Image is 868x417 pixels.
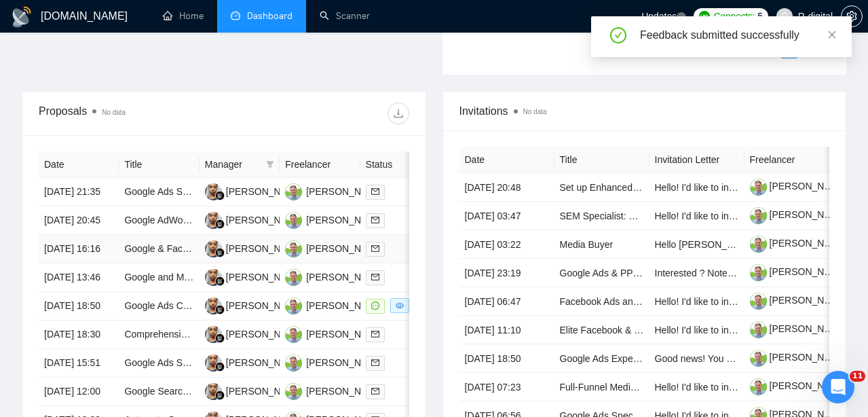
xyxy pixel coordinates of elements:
img: RC [285,212,302,229]
span: No data [102,109,126,116]
span: mail [371,359,379,367]
img: RC [285,183,302,200]
span: mail [371,216,379,224]
img: gigradar-bm.png [215,219,225,229]
a: Google Ads Expert Needed for Supplements Industry - Ongoing Project [560,353,860,364]
img: YA [205,297,222,314]
a: YA[PERSON_NAME] [205,300,304,310]
img: gigradar-bm.png [215,391,225,400]
td: [DATE] 23:19 [459,259,554,287]
a: [PERSON_NAME] [750,266,848,277]
span: message [371,302,379,310]
td: Media Buyer [554,230,649,259]
td: [DATE] 11:10 [459,316,554,344]
img: gigradar-bm.png [215,276,225,286]
a: YA[PERSON_NAME] [205,357,304,367]
a: searchScanner [320,10,370,22]
span: filter [266,160,274,168]
img: logo [11,6,33,28]
a: RC[PERSON_NAME] [285,300,384,310]
img: gigradar-bm.png [215,191,225,200]
td: [DATE] 03:22 [459,230,554,259]
td: [DATE] 20:48 [459,173,554,202]
a: [PERSON_NAME] [750,238,848,249]
td: [DATE] 06:47 [459,287,554,316]
div: [PERSON_NAME] [226,241,304,256]
th: Manager [200,151,280,178]
span: Invitations [459,103,830,120]
span: 11 [850,371,865,382]
a: YA[PERSON_NAME] [205,328,304,339]
div: [PERSON_NAME] [306,298,384,313]
div: [PERSON_NAME] [306,327,384,342]
a: [PERSON_NAME] [750,181,848,192]
td: Google Ads Campaign Management Services Needed [119,292,199,321]
a: Google Ads Specialist for PC and Phone Repair Business [124,186,366,197]
a: RC[PERSON_NAME] [285,242,384,253]
a: RC[PERSON_NAME] [285,328,384,339]
button: setting [841,5,863,27]
img: YA [205,212,222,229]
span: Dashboard [247,10,293,22]
img: c1Idtl1sL_ojuo0BAW6lnVbU7OTxrDYU7FneGCPoFyJniWx9-ph69Zd6FWc_LIL-5A [750,236,767,253]
img: RC [285,240,302,257]
a: YA[PERSON_NAME] [205,385,304,396]
div: [PERSON_NAME] [306,270,384,285]
img: c1Idtl1sL_ojuo0BAW6lnVbU7OTxrDYU7FneGCPoFyJniWx9-ph69Zd6FWc_LIL-5A [750,350,767,367]
a: Google Ads Specialist Needed for Campaign Management [124,357,371,368]
a: YA[PERSON_NAME] [205,214,304,225]
a: RC[PERSON_NAME] [285,271,384,282]
a: Google Search Ads Setup for Accessory Brand [124,386,321,397]
span: download [388,108,409,119]
a: RC[PERSON_NAME] [285,185,384,196]
td: Google & Facebook Ads Strategist for Campaign Plan & Creative Concepts [119,235,199,264]
img: gigradar-bm.png [215,362,225,371]
td: Google Search Ads Setup for Accessory Brand [119,378,199,406]
img: gigradar-bm.png [215,305,225,314]
img: c1Idtl1sL_ojuo0BAW6lnVbU7OTxrDYU7FneGCPoFyJniWx9-ph69Zd6FWc_LIL-5A [750,207,767,224]
img: c1Idtl1sL_ojuo0BAW6lnVbU7OTxrDYU7FneGCPoFyJniWx9-ph69Zd6FWc_LIL-5A [750,264,767,281]
div: [PERSON_NAME] [226,355,304,370]
img: c1Idtl1sL_ojuo0BAW6lnVbU7OTxrDYU7FneGCPoFyJniWx9-ph69Zd6FWc_LIL-5A [750,378,767,395]
td: [DATE] 07:23 [459,373,554,401]
span: mail [371,244,379,253]
td: [DATE] 15:51 [39,349,119,378]
img: RC [285,269,302,286]
span: eye [396,302,404,310]
td: Google Ads Specialist for PC and Phone Repair Business [119,178,199,206]
div: [PERSON_NAME] [306,384,384,399]
div: [PERSON_NAME] [306,241,384,256]
img: RC [285,326,302,343]
a: Google Ads Campaign Management Services Needed [124,300,352,311]
img: YA [205,383,222,400]
span: Manager [205,157,261,172]
a: [PERSON_NAME] [750,295,848,306]
td: Facebook Ads and Google Ads Expert Needed for Advertising Management [554,287,649,316]
a: Google AdWords and PPC Specialist Needed [124,215,316,225]
img: RC [285,297,302,314]
th: Freelancer [744,147,839,173]
img: YA [205,269,222,286]
a: Comprehensive Google Ads Audit Needed [124,329,302,340]
td: Google Ads Expert Needed for Supplements Industry - Ongoing Project [554,344,649,373]
span: check-circle [610,27,626,43]
td: [DATE] 21:35 [39,178,119,206]
a: Google & Facebook Ads Strategist for Campaign Plan & Creative Concepts [124,243,440,254]
div: [PERSON_NAME] [226,184,304,199]
img: gigradar-bm.png [215,333,225,343]
img: RC [285,355,302,371]
td: Google AdWords and PPC Specialist Needed [119,206,199,235]
a: YA[PERSON_NAME] [205,271,304,282]
span: mail [371,330,379,338]
td: [DATE] 13:46 [39,264,119,292]
a: RC[PERSON_NAME] [285,385,384,396]
div: [PERSON_NAME] [226,213,304,228]
img: c1Idtl1sL_ojuo0BAW6lnVbU7OTxrDYU7FneGCPoFyJniWx9-ph69Zd6FWc_LIL-5A [750,179,767,196]
img: gigradar-bm.png [215,248,225,257]
td: SEM Specialist: Keyword Research and Ad Campaign Execution for New Website [554,202,649,230]
span: Connects: [714,9,755,24]
div: [PERSON_NAME] [226,327,304,342]
div: [PERSON_NAME] [306,213,384,228]
a: RC[PERSON_NAME] [285,214,384,225]
td: [DATE] 18:50 [39,292,119,321]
